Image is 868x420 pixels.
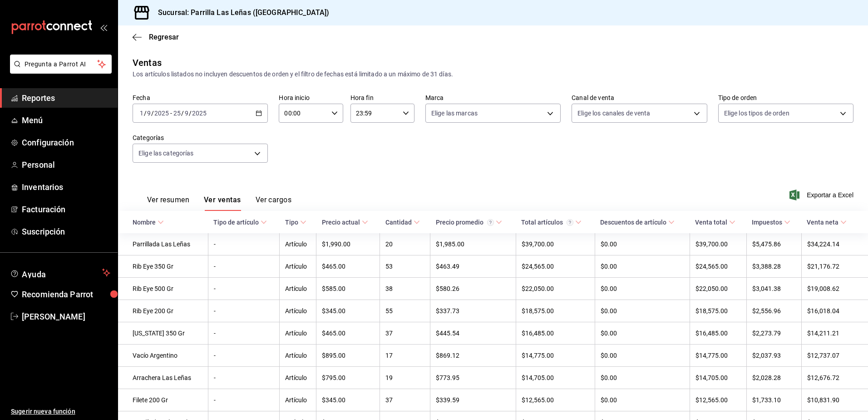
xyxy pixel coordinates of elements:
td: $39,700.00 [690,233,746,255]
td: Artículo [280,233,316,255]
div: Venta total [695,219,727,226]
div: Precio actual [322,219,360,226]
td: $24,565.00 [516,255,595,278]
td: $2,273.79 [746,322,801,345]
span: Ayuda [22,267,99,278]
td: Rib Eye 500 Gr [118,278,208,300]
td: $16,485.00 [690,322,746,345]
td: $585.00 [316,278,380,300]
td: $12,737.07 [801,345,868,367]
span: Total artículos [521,219,582,226]
label: Canal de venta [572,95,707,101]
span: Sugerir nueva función [11,407,110,416]
td: $463.49 [430,255,516,278]
td: $445.54 [430,322,516,345]
td: Vacío Argentino [118,345,208,367]
td: $345.00 [316,300,380,322]
span: Menú [22,114,110,126]
td: - [208,300,280,322]
td: Arrachera Las Leñas [118,367,208,389]
span: Exportar a Excel [791,190,853,200]
td: - [208,255,280,278]
td: $3,388.28 [746,255,801,278]
h3: Sucursal: Parrilla Las Leñas ([GEOGRAPHIC_DATA]) [151,7,329,18]
button: Ver ventas [204,195,241,211]
span: Precio promedio [436,219,502,226]
td: $14,705.00 [516,367,595,389]
td: 19 [380,367,430,389]
span: [PERSON_NAME] [22,310,110,323]
span: Personal [22,159,110,171]
span: Tipo de artículo [213,219,267,226]
span: Pregunta a Parrot AI [25,60,98,69]
td: 37 [380,389,430,411]
span: Elige las marcas [431,109,478,118]
td: $3,041.38 [746,278,801,300]
div: Cantidad [385,219,412,226]
td: - [208,367,280,389]
td: - [208,233,280,255]
td: Artículo [280,389,316,411]
div: Impuestos [752,219,782,226]
a: Pregunta a Parrot AI [6,66,112,75]
td: - [208,278,280,300]
td: $24,565.00 [690,255,746,278]
td: 20 [380,233,430,255]
td: $0.00 [595,255,690,278]
input: -- [173,110,181,117]
td: $795.00 [316,367,380,389]
span: Tipo [285,219,306,226]
span: Venta neta [807,219,847,226]
span: Cantidad [385,219,420,226]
td: $18,575.00 [690,300,746,322]
td: $1,990.00 [316,233,380,255]
td: Artículo [280,278,316,300]
span: Recomienda Parrot [22,288,110,300]
div: Tipo [285,219,298,226]
td: $39,700.00 [516,233,595,255]
td: Artículo [280,255,316,278]
td: Parrillada Las Leñas [118,233,208,255]
td: [US_STATE] 350 Gr [118,322,208,345]
span: Inventarios [22,181,110,193]
label: Fecha [133,95,268,101]
td: $12,676.72 [801,367,868,389]
span: Facturación [22,203,110,215]
span: Impuestos [752,219,790,226]
div: Ventas [133,56,162,70]
span: Suscripción [22,225,110,238]
td: $2,028.28 [746,367,801,389]
td: $12,565.00 [690,389,746,411]
label: Tipo de orden [718,95,853,101]
td: $1,733.10 [746,389,801,411]
td: $337.73 [430,300,516,322]
td: Filete 200 Gr [118,389,208,411]
td: $16,485.00 [516,322,595,345]
div: Precio promedio [436,219,494,226]
input: -- [147,110,151,117]
td: 17 [380,345,430,367]
td: Artículo [280,300,316,322]
td: $0.00 [595,322,690,345]
td: 53 [380,255,430,278]
td: - [208,345,280,367]
td: $12,565.00 [516,389,595,411]
span: Venta total [695,219,735,226]
td: $16,018.04 [801,300,868,322]
td: $14,775.00 [690,345,746,367]
span: / [181,110,184,117]
td: $21,176.72 [801,255,868,278]
td: $18,575.00 [516,300,595,322]
label: Hora fin [350,95,414,101]
span: Descuentos de artículo [600,219,675,226]
td: $14,775.00 [516,345,595,367]
span: Nombre [133,219,164,226]
td: Artículo [280,367,316,389]
td: $0.00 [595,345,690,367]
td: $0.00 [595,233,690,255]
td: $895.00 [316,345,380,367]
td: $10,831.90 [801,389,868,411]
td: Artículo [280,345,316,367]
div: navigation tabs [147,195,291,211]
span: / [151,110,154,117]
